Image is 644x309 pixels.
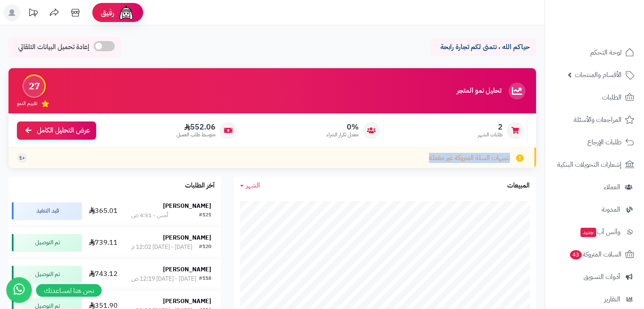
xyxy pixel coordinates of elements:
div: تم التوصيل [12,234,82,251]
span: عرض التحليل الكامل [37,126,90,135]
strong: [PERSON_NAME] [163,297,211,306]
h3: تحليل نمو المتجر [457,87,501,95]
a: أدوات التسويق [550,267,639,287]
span: تنبيهات السلة المتروكة غير مفعلة [429,153,510,163]
span: الطلبات [602,91,622,103]
div: أمس - 4:51 ص [131,211,168,220]
div: تم التوصيل [12,266,82,283]
div: #121 [199,211,211,220]
td: 743.12 [85,259,122,290]
strong: [PERSON_NAME] [163,265,211,274]
a: الشهر [240,181,260,190]
span: تقييم النمو [17,100,37,107]
img: logo-2.png [586,20,636,38]
a: تحديثات المنصة [22,4,44,23]
span: السلات المتروكة [569,248,622,260]
span: طلبات الإرجاع [587,136,622,148]
span: المدونة [602,204,620,215]
span: طلبات الشهر [478,131,503,138]
a: وآتس آبجديد [550,222,639,242]
div: [DATE] - [DATE] 12:02 م [131,243,192,251]
span: إشعارات التحويلات البنكية [557,159,622,171]
span: جديد [580,228,596,237]
td: 365.01 [85,195,122,226]
span: رفيق [101,8,114,18]
div: [DATE] - [DATE] 12:19 ص [131,275,196,283]
span: +1 [19,154,25,162]
a: العملاء [550,177,639,197]
span: إعادة تحميل البيانات التلقائي [18,42,89,52]
span: معدل تكرار الشراء [326,131,359,138]
span: لوحة التحكم [590,47,622,58]
span: العملاء [604,181,620,193]
strong: [PERSON_NAME] [163,233,211,242]
a: الطلبات [550,87,639,108]
span: التقارير [604,293,620,305]
span: الأقسام والمنتجات [575,69,622,81]
span: 552.06 [177,122,216,132]
a: السلات المتروكة43 [550,244,639,265]
a: المدونة [550,199,639,220]
a: عرض التحليل الكامل [17,121,96,140]
span: 2 [478,122,503,132]
span: أدوات التسويق [583,271,620,283]
span: الشهر [246,180,260,190]
span: متوسط طلب العميل [177,131,216,138]
a: المراجعات والأسئلة [550,110,639,130]
span: وآتس آب [580,226,620,238]
a: طلبات الإرجاع [550,132,639,152]
span: 43 [570,250,582,259]
div: قيد التنفيذ [12,202,82,219]
strong: [PERSON_NAME] [163,201,211,210]
span: 0% [326,122,359,132]
td: 739.11 [85,227,122,258]
h3: المبيعات [507,182,530,190]
a: لوحة التحكم [550,42,639,63]
img: ai-face.png [118,4,135,21]
div: #120 [199,243,211,251]
a: إشعارات التحويلات البنكية [550,154,639,175]
p: حياكم الله ، نتمنى لكم تجارة رابحة [437,42,530,52]
h3: آخر الطلبات [185,182,215,190]
span: المراجعات والأسئلة [574,114,622,126]
div: #118 [199,275,211,283]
